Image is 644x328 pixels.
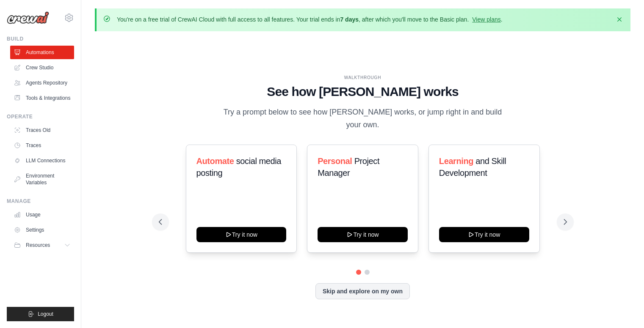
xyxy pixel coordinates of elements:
span: Logout [38,311,53,317]
a: Settings [10,223,74,237]
a: View plans [472,16,500,23]
span: Learning [439,156,473,166]
p: You're on a free trial of CrewAI Cloud with full access to all features. Your trial ends in , aft... [117,15,503,24]
div: Build [7,36,74,42]
span: and Skill Development [439,156,506,178]
span: Resources [26,242,50,249]
a: Traces Old [10,123,74,137]
a: LLM Connections [10,154,74,167]
button: Skip and explore on my own [315,283,410,299]
div: Manage [7,198,74,205]
strong: 7 days [340,16,359,23]
img: Logo [7,11,49,24]
div: WALKTHROUGH [159,74,567,81]
button: Try it now [196,227,287,242]
a: Automations [10,46,74,59]
span: social media posting [196,156,282,178]
p: Try a prompt below to see how [PERSON_NAME] works, or jump right in and build your own. [221,106,505,131]
a: Traces [10,139,74,152]
a: Tools & Integrations [10,91,74,105]
button: Resources [10,238,74,252]
span: Project Manager [318,156,379,178]
a: Environment Variables [10,169,74,189]
button: Try it now [318,227,408,242]
button: Logout [7,307,74,321]
div: Operate [7,113,74,120]
a: Usage [10,208,74,221]
a: Agents Repository [10,76,74,90]
span: Personal [318,156,352,166]
span: Automate [196,156,234,166]
a: Crew Studio [10,61,74,74]
h1: See how [PERSON_NAME] works [159,84,567,99]
button: Try it now [439,227,529,242]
